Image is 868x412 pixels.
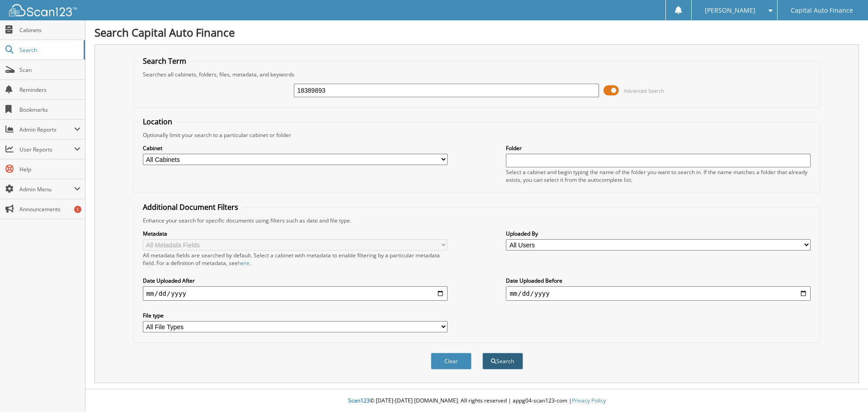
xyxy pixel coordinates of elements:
span: Reminders [19,86,80,94]
label: Metadata [143,230,448,237]
div: All metadata fields are searched by default. Select a cabinet with metadata to enable filtering b... [143,251,448,267]
legend: Search Term [138,56,191,66]
div: Optionally limit your search to a particular cabinet or folder [138,131,816,139]
div: © [DATE]-[DATE] [DOMAIN_NAME]. All rights reserved | appg04-scan123-com | [85,390,868,412]
span: Admin Menu [19,185,74,193]
span: Cabinets [19,26,80,34]
legend: Additional Document Filters [138,202,243,212]
div: Enhance your search for specific documents using filters such as date and file type. [138,217,816,224]
label: Folder [506,144,811,152]
img: scan123-logo-white.svg [9,4,77,16]
label: File type [143,312,448,319]
label: Date Uploaded Before [506,277,811,284]
a: Privacy Policy [572,397,606,404]
button: Clear [431,353,472,369]
span: [PERSON_NAME] [705,8,755,13]
span: Scan123 [348,397,370,404]
span: Scan [19,66,80,74]
span: Help [19,166,80,173]
div: Searches all cabinets, folders, files, metadata, and keywords [138,71,816,78]
input: end [506,286,811,301]
span: Bookmarks [19,106,80,114]
span: User Reports [19,146,74,153]
button: Search [482,353,523,369]
label: Cabinet [143,144,448,152]
span: Admin Reports [19,126,74,133]
div: Select a cabinet and begin typing the name of the folder you want to search in. If the name match... [506,168,811,184]
span: Capital Auto Finance [791,8,853,13]
input: start [143,286,448,301]
a: here [238,259,250,267]
h1: Search Capital Auto Finance [94,25,859,40]
label: Uploaded By [506,230,811,237]
span: Announcements [19,205,80,213]
div: 1 [74,206,81,213]
span: Advanced Search [624,87,664,94]
iframe: Chat Widget [823,369,868,412]
legend: Location [138,117,177,127]
label: Date Uploaded After [143,277,448,284]
span: Search [19,46,79,54]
